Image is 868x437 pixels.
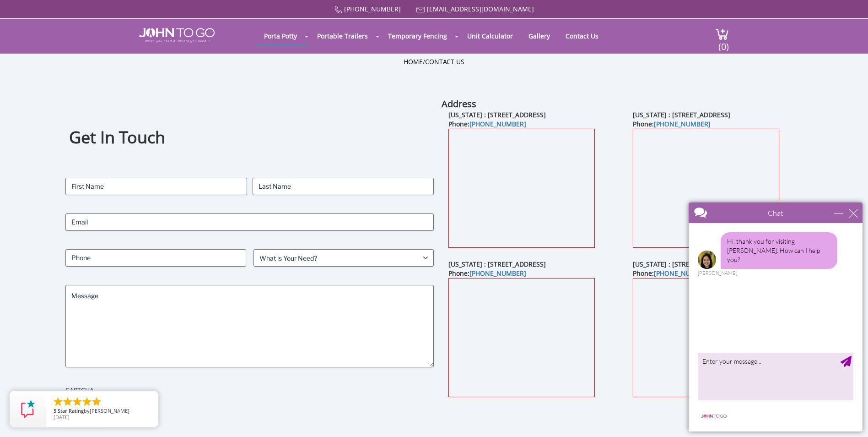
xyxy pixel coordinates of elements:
b: Phone: [448,120,526,128]
input: Last Name [253,178,434,195]
b: [US_STATE] : [STREET_ADDRESS][US_STATE] [633,260,764,268]
input: Phone [65,249,246,267]
a: Gallery [522,27,557,45]
a: [PHONE_NUMBER] [469,269,526,278]
a: Porta Potty [257,27,304,45]
li:  [72,396,83,407]
span: 5 [54,407,56,414]
iframe: Live Chat Box [683,197,868,437]
a: Portable Trailers [310,27,375,45]
b: Address [442,98,476,110]
li:  [62,396,73,407]
img: Call [334,6,342,14]
a: [PHONE_NUMBER] [469,120,526,128]
span: [PERSON_NAME] [90,407,129,414]
a: [PHONE_NUMBER] [654,120,711,128]
span: (0) [718,33,729,53]
b: Phone: [448,269,526,278]
span: by [54,408,151,415]
a: Unit Calculator [460,27,520,45]
img: Mail [416,7,425,13]
span: [DATE] [54,414,70,421]
img: JOHN to go [139,28,215,43]
a: Contact Us [559,27,605,45]
b: [US_STATE] : [STREET_ADDRESS] [448,110,546,119]
b: [US_STATE] : [STREET_ADDRESS] [633,110,730,119]
b: Phone: [633,120,711,128]
a: [EMAIL_ADDRESS][DOMAIN_NAME] [427,5,534,13]
li:  [91,396,102,407]
a: Home [404,57,423,66]
b: Phone: [633,269,711,278]
a: [PHONE_NUMBER] [654,269,711,278]
input: First Name [65,178,247,195]
span: Star Rating [58,407,84,414]
li:  [81,396,92,407]
a: Temporary Fencing [381,27,454,45]
img: Review Rating [19,400,37,418]
ul: / [404,57,464,66]
img: cart a [715,28,729,40]
a: [PHONE_NUMBER] [344,5,401,13]
input: Email [65,213,434,231]
h1: Get In Touch [69,126,430,149]
a: Contact Us [425,57,464,66]
li:  [53,396,64,407]
label: CAPTCHA [65,386,434,395]
b: [US_STATE] : [STREET_ADDRESS] [448,260,546,268]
